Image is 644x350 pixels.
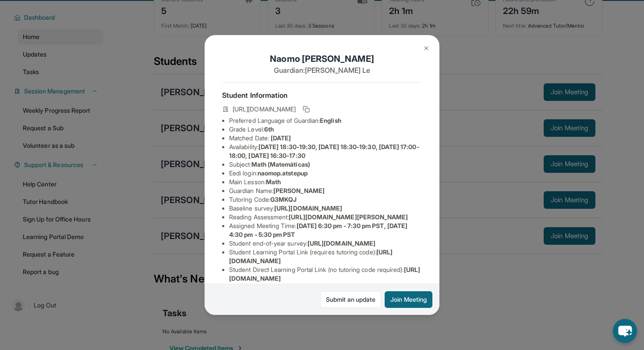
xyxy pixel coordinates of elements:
[229,221,422,239] li: Assigned Meeting Time :
[270,196,297,203] span: G3MKQJ
[229,143,419,159] span: [DATE] 18:30-19:30, [DATE] 18:30-19:30, [DATE] 17:00-18:00, [DATE] 16:30-17:30
[229,178,422,186] li: Main Lesson :
[320,117,341,124] span: English
[222,65,422,75] p: Guardian: [PERSON_NAME] Le
[229,160,422,169] li: Subject :
[301,104,311,114] button: Copy link
[229,213,422,221] li: Reading Assessment :
[271,134,291,142] span: [DATE]
[272,283,300,291] span: stepup24
[274,204,342,212] span: [URL][DOMAIN_NAME]
[233,105,296,114] span: [URL][DOMAIN_NAME]
[222,53,422,65] h1: Naomo [PERSON_NAME]
[229,195,422,204] li: Tutoring Code :
[229,204,422,213] li: Baseline survey :
[229,116,422,125] li: Preferred Language of Guardian:
[229,143,422,160] li: Availability:
[229,265,422,283] li: Student Direct Learning Portal Link (no tutoring code required) :
[613,319,637,343] button: chat-button
[320,291,381,308] a: Submit an update
[229,248,422,265] li: Student Learning Portal Link (requires tutoring code) :
[273,187,325,194] span: [PERSON_NAME]
[251,161,310,168] span: Math (Matemáticas)
[289,213,408,221] span: [URL][DOMAIN_NAME][PERSON_NAME]
[222,90,422,100] h4: Student Information
[229,186,422,195] li: Guardian Name :
[229,134,422,143] li: Matched Date:
[264,125,274,133] span: 6th
[229,169,422,178] li: Eedi login :
[423,45,430,52] img: Close Icon
[258,169,308,177] span: naomop.atstepup
[308,239,375,247] span: [URL][DOMAIN_NAME]
[229,239,422,248] li: Student end-of-year survey :
[229,283,422,292] li: EEDI Password :
[385,291,432,308] button: Join Meeting
[266,178,281,186] span: Math
[229,125,422,134] li: Grade Level:
[229,222,407,238] span: [DATE] 6:30 pm - 7:30 pm PST, [DATE] 4:30 pm - 5:30 pm PST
